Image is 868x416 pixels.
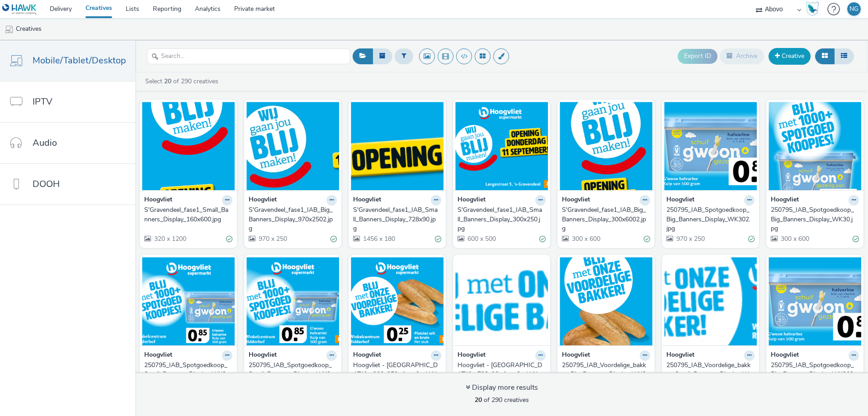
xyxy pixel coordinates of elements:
[249,361,337,388] a: 250795_IAB_Spotgoedkoop_Small_Banners_Display_WK30.jpg
[560,102,652,190] img: S'Gravendeel_fase1_IAB_Big_Banners_Display_300x6002.jpg visual
[562,350,590,361] strong: Hoogvliet
[771,350,799,361] strong: Hoogvliet
[675,234,705,243] span: 970 x 250
[5,25,14,34] img: mobile
[249,206,337,233] a: S'Gravendeel_fase1_IAB_Big_Banners_Display_970x2502.jpg
[849,2,859,16] div: NG
[562,206,646,233] div: S'Gravendeel_fase1_IAB_Big_Banners_Display_300x6002.jpg
[458,206,546,233] a: S'Gravendeel_fase1_IAB_Small_Banners_Display_300x250.jpg
[539,234,546,244] div: Valid
[664,257,757,345] img: 250795_IAB_Voordelige_bakker_Small_Banners_Display_WK30-6.jpg visual
[458,350,486,361] strong: Hoogvliet
[353,206,438,233] div: S'Gravendeel_fase1_IAB_Small_Banners_Display_728x90.jpg
[458,195,486,206] strong: Hoogvliet
[455,257,548,345] img: Hoogvliet - Utrecht - 728x90- fase 3 - WK 30+31 - Nieuw - Bewijsvoering prijs visual
[780,234,809,243] span: 300 x 600
[351,102,443,190] img: S'Gravendeel_fase1_IAB_Small_Banners_Display_728x90.jpg visual
[164,77,171,86] strong: 20
[458,206,542,233] div: S'Gravendeel_fase1_IAB_Small_Banners_Display_300x250.jpg
[562,206,650,233] a: S'Gravendeel_fase1_IAB_Big_Banners_Display_300x6002.jpg
[153,234,186,243] span: 320 x 1200
[33,54,126,67] span: Mobile/Tablet/Desktop
[806,2,819,16] img: Hawk Academy
[249,350,277,361] strong: Hoogvliet
[144,77,222,86] a: Select of 290 creatives
[834,48,854,64] button: Table
[748,234,755,244] div: Valid
[562,195,590,206] strong: Hoogvliet
[330,234,337,244] div: Valid
[666,361,755,388] a: 250795_IAB_Voordelige_bakker_Small_Banners_Display_WK30-6.jpg
[353,361,441,388] a: Hoogvliet - [GEOGRAPHIC_DATA] - 300x250- fase 3 - WK 30+31 - Nieuw - Bewijsvoering prijs
[33,95,52,108] span: IPTV
[458,361,546,388] a: Hoogvliet - [GEOGRAPHIC_DATA] - 728x90- fase 3 - WK 30+31 - Nieuw - Bewijsvoering prijs
[2,4,37,15] img: undefined Logo
[144,206,232,224] a: S'Gravendeel_fase1_Small_Banners_Display_160x600.jpg
[246,102,339,190] img: S'Gravendeel_fase1_IAB_Big_Banners_Display_970x2502.jpg visual
[771,195,799,206] strong: Hoogvliet
[249,361,333,388] div: 250795_IAB_Spotgoedkoop_Small_Banners_Display_WK30.jpg
[562,361,646,388] div: 250795_IAB_Voordelige_bakker_Big_Banners_Display_WK30-1.jpg
[678,49,717,63] button: Export ID
[771,361,855,388] div: 250795_IAB_Spotgoedkoop_Big_Banners_Display_WK302.jpg
[562,361,650,388] a: 250795_IAB_Voordelige_bakker_Big_Banners_Display_WK30-1.jpg
[467,234,496,243] span: 600 x 500
[458,361,542,388] div: Hoogvliet - [GEOGRAPHIC_DATA] - 728x90- fase 3 - WK 30+31 - Nieuw - Bewijsvoering prijs
[144,361,229,388] div: 250795_IAB_Spotgoedkoop_Small_Banners_Display_WK304.jpg
[771,206,855,233] div: 250795_IAB_Spotgoedkoop_Big_Banners_Display_WK30.jpg
[560,257,652,345] img: 250795_IAB_Voordelige_bakker_Big_Banners_Display_WK30-1.jpg visual
[666,206,751,233] div: 250795_IAB_Spotgoedkoop_Big_Banners_Display_WK302.jpg
[246,257,339,345] img: 250795_IAB_Spotgoedkoop_Small_Banners_Display_WK30.jpg visual
[806,2,823,16] a: Hawk Academy
[142,102,235,190] img: S'Gravendeel_fase1_Small_Banners_Display_160x600.jpg visual
[226,234,232,244] div: Valid
[571,234,600,243] span: 300 x 600
[769,102,861,190] img: 250795_IAB_Spotgoedkoop_Big_Banners_Display_WK30.jpg visual
[769,48,811,64] a: Creative
[144,361,232,388] a: 250795_IAB_Spotgoedkoop_Small_Banners_Display_WK304.jpg
[147,48,350,64] input: Search...
[475,396,482,404] strong: 20
[249,195,277,206] strong: Hoogvliet
[853,234,859,244] div: Valid
[664,102,757,190] img: 250795_IAB_Spotgoedkoop_Big_Banners_Display_WK302.jpg visual
[769,257,861,345] img: 250795_IAB_Spotgoedkoop_Big_Banners_Display_WK302.jpg visual
[144,195,172,206] strong: Hoogvliet
[720,48,764,64] button: Archive
[815,48,835,64] button: Grid
[435,234,441,244] div: Valid
[475,396,529,404] span: of 290 creatives
[455,102,548,190] img: S'Gravendeel_fase1_IAB_Small_Banners_Display_300x250.jpg visual
[353,350,381,361] strong: Hoogvliet
[666,350,694,361] strong: Hoogvliet
[771,206,859,233] a: 250795_IAB_Spotgoedkoop_Big_Banners_Display_WK30.jpg
[33,136,57,149] span: Audio
[33,177,60,191] span: DOOH
[144,206,229,224] div: S'Gravendeel_fase1_Small_Banners_Display_160x600.jpg
[353,195,381,206] strong: Hoogvliet
[644,234,650,244] div: Valid
[142,257,235,345] img: 250795_IAB_Spotgoedkoop_Small_Banners_Display_WK304.jpg visual
[144,350,172,361] strong: Hoogvliet
[362,234,395,243] span: 1456 x 180
[771,361,859,388] a: 250795_IAB_Spotgoedkoop_Big_Banners_Display_WK302.jpg
[666,206,755,233] a: 250795_IAB_Spotgoedkoop_Big_Banners_Display_WK302.jpg
[258,234,287,243] span: 970 x 250
[249,206,333,233] div: S'Gravendeel_fase1_IAB_Big_Banners_Display_970x2502.jpg
[666,361,751,388] div: 250795_IAB_Voordelige_bakker_Small_Banners_Display_WK30-6.jpg
[353,361,438,388] div: Hoogvliet - [GEOGRAPHIC_DATA] - 300x250- fase 3 - WK 30+31 - Nieuw - Bewijsvoering prijs
[353,206,441,233] a: S'Gravendeel_fase1_IAB_Small_Banners_Display_728x90.jpg
[666,195,694,206] strong: Hoogvliet
[351,257,443,345] img: Hoogvliet - Utrecht - 300x250- fase 3 - WK 30+31 - Nieuw - Bewijsvoering prijs visual
[466,383,538,393] div: Display more results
